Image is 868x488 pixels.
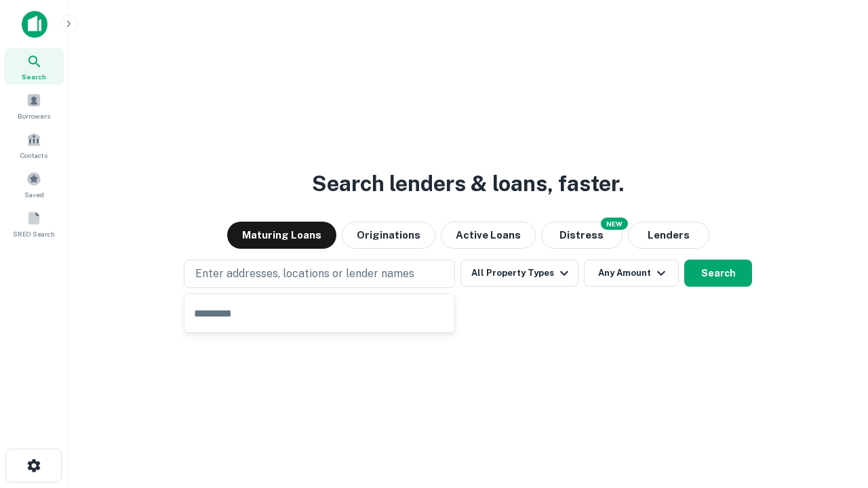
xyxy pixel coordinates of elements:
a: Search [4,48,64,85]
button: Any Amount [584,260,679,287]
button: Lenders [628,222,709,249]
button: Originations [342,222,435,249]
button: Search [684,260,752,287]
span: Borrowers [18,110,50,121]
a: Contacts [4,127,64,163]
button: Maturing Loans [227,222,336,249]
span: Search [22,71,46,82]
div: NEW [601,218,628,230]
span: SREO Search [13,228,55,239]
button: Search distressed loans with lien and other non-mortgage details. [541,222,623,249]
a: Saved [4,166,64,203]
button: All Property Types [460,260,578,287]
a: SREO Search [4,205,64,242]
span: Saved [24,189,44,200]
img: capitalize-icon.png [22,11,47,38]
h3: Search lenders & loans, faster. [312,167,624,200]
button: Enter addresses, locations or lender names [184,260,455,288]
iframe: Chat Widget [800,380,868,445]
button: Active Loans [441,222,536,249]
p: Enter addresses, locations or lender names [195,266,414,282]
span: Contacts [20,150,47,161]
a: Borrowers [4,87,64,124]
